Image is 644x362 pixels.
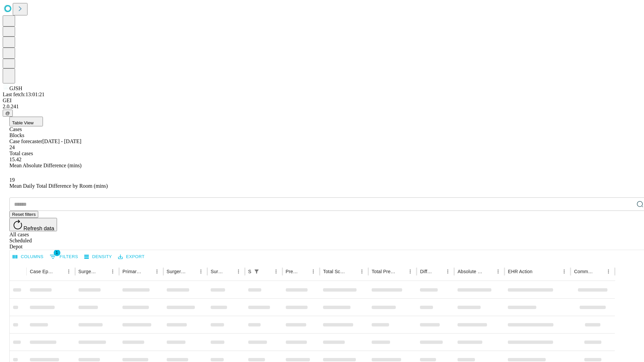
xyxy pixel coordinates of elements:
[493,267,503,276] button: Menu
[594,267,604,276] button: Sort
[152,267,162,276] button: Menu
[64,267,73,276] button: Menu
[42,138,81,144] span: [DATE] - [DATE]
[9,183,108,189] span: Mean Daily Total Difference by Room (mins)
[55,267,64,276] button: Sort
[434,267,443,276] button: Sort
[299,267,309,276] button: Sort
[122,269,142,274] div: Primary Service
[309,267,318,276] button: Menu
[9,218,57,231] button: Refresh data
[9,117,43,126] button: Table View
[12,120,34,125] span: Table View
[9,177,15,183] span: 19
[443,267,452,276] button: Menu
[323,269,347,274] div: Total Scheduled Duration
[224,267,234,276] button: Sort
[406,267,415,276] button: Menu
[9,138,42,144] span: Case forecaster
[9,211,38,218] button: Reset filters
[604,267,613,276] button: Menu
[508,269,532,274] div: EHR Action
[3,110,13,117] button: @
[11,252,45,262] button: Select columns
[484,267,493,276] button: Sort
[12,212,36,217] span: Reset filters
[99,267,108,276] button: Sort
[396,267,406,276] button: Sort
[108,267,117,276] button: Menu
[167,269,186,274] div: Surgery Name
[54,249,60,256] span: 1
[420,269,433,274] div: Difference
[9,85,22,91] span: GJSH
[348,267,357,276] button: Sort
[9,163,82,168] span: Mean Absolute Difference (mins)
[248,269,251,274] div: Scheduled In Room Duration
[574,269,593,274] div: Comments
[187,267,196,276] button: Sort
[533,267,542,276] button: Sort
[252,267,261,276] button: Show filters
[116,252,146,262] button: Export
[372,269,396,274] div: Total Predicted Duration
[30,269,54,274] div: Case Epic Id
[211,269,224,274] div: Surgery Date
[262,267,271,276] button: Sort
[78,269,98,274] div: Surgeon Name
[5,111,10,116] span: @
[3,98,641,104] div: GEI
[9,144,15,150] span: 24
[3,92,45,97] span: Last fetch: 13:01:21
[252,267,261,276] div: 1 active filter
[9,150,33,156] span: Total cases
[23,226,54,231] span: Refresh data
[196,267,206,276] button: Menu
[271,267,281,276] button: Menu
[83,252,114,262] button: Density
[357,267,367,276] button: Menu
[143,267,152,276] button: Sort
[3,104,641,110] div: 2.0.241
[286,269,299,274] div: Predicted In Room Duration
[559,267,569,276] button: Menu
[9,157,21,162] span: 15.42
[234,267,243,276] button: Menu
[48,251,80,262] button: Show filters
[458,269,483,274] div: Absolute Difference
